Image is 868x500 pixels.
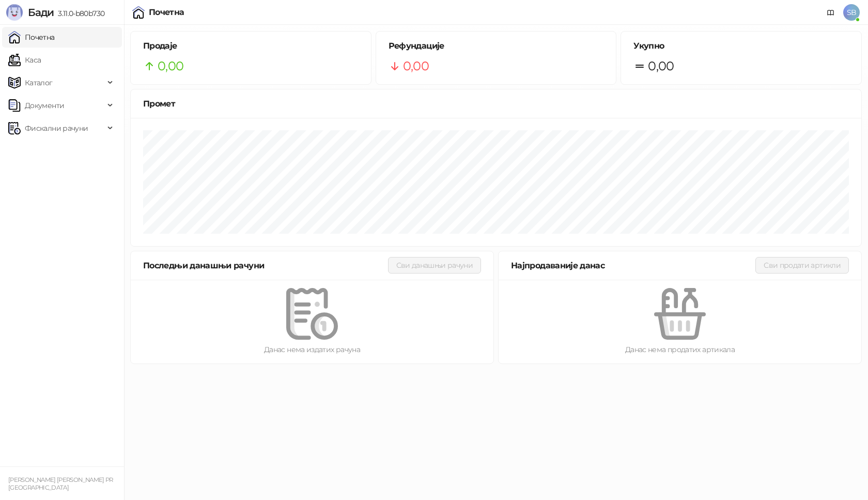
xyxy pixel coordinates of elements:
[8,50,41,70] a: Каса
[388,257,481,274] button: Сви данашњи рачуни
[648,56,674,76] span: 0,00
[143,40,359,52] h5: Продаје
[25,72,53,93] span: Каталог
[8,476,113,491] small: [PERSON_NAME] [PERSON_NAME] PR [GEOGRAPHIC_DATA]
[147,344,477,355] div: Данас нема издатих рачуна
[633,40,849,52] h5: Укупно
[158,56,183,76] span: 0,00
[8,27,55,48] a: Почетна
[143,97,849,110] div: Промет
[515,344,845,355] div: Данас нема продатих артикала
[25,118,88,139] span: Фискални рачуни
[149,8,184,17] div: Почетна
[28,6,54,19] span: Бади
[843,4,860,21] span: SB
[823,4,839,21] a: Документација
[6,4,23,21] img: Logo
[755,257,849,274] button: Сви продати артикли
[511,259,755,272] div: Најпродаваније данас
[403,56,429,76] span: 0,00
[54,9,104,18] span: 3.11.0-b80b730
[25,95,64,116] span: Документи
[389,40,604,52] h5: Рефундације
[143,259,388,272] div: Последњи данашњи рачуни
